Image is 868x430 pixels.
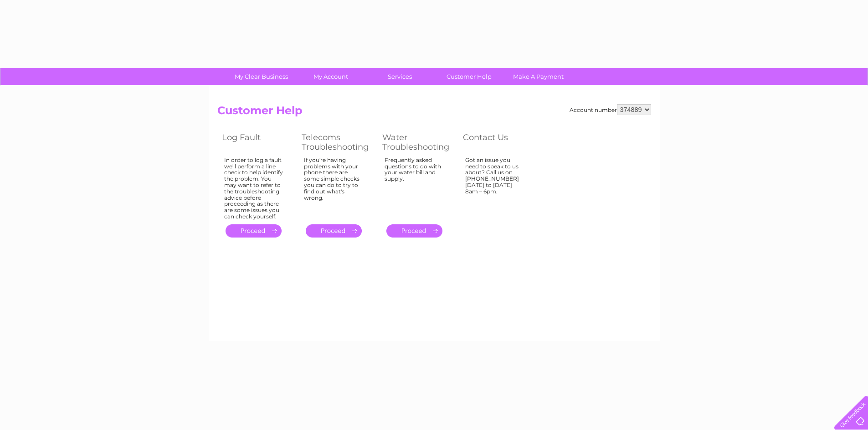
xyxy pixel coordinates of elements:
[465,157,524,216] div: Got an issue you need to speak to us about? Call us on [PHONE_NUMBER] [DATE] to [DATE] 8am – 6pm.
[458,130,538,154] th: Contact Us
[304,157,364,216] div: If you're having problems with your phone there are some simple checks you can do to try to find ...
[362,68,437,85] a: Services
[224,157,283,220] div: In order to log a fault we'll perform a line check to help identify the problem. You may want to ...
[293,68,368,85] a: My Account
[297,130,378,154] th: Telecoms Troubleshooting
[217,130,297,154] th: Log Fault
[431,68,507,85] a: Customer Help
[217,104,651,121] h2: Customer Help
[386,224,442,238] a: .
[306,224,362,238] a: .
[501,68,576,85] a: Make A Payment
[226,224,282,238] a: .
[224,68,299,85] a: My Clear Business
[385,157,445,216] div: Frequently asked questions to do with your water bill and supply.
[570,104,651,115] div: Account number
[378,130,458,154] th: Water Troubleshooting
